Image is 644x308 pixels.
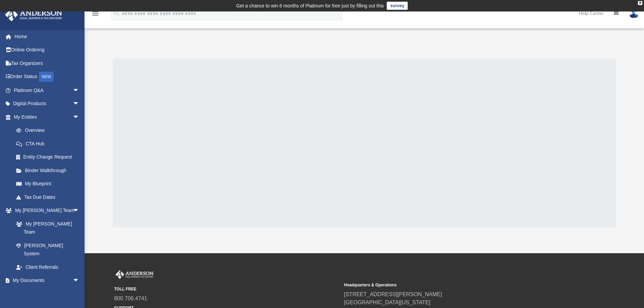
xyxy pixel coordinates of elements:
a: Binder Walkthrough [9,164,90,177]
a: Online Ordering [5,43,90,57]
span: arrow_drop_down [73,110,86,124]
i: search [113,9,120,17]
small: TOLL FREE [114,286,339,292]
img: User Pic [629,8,639,18]
a: Overview [9,124,90,137]
a: [STREET_ADDRESS][PERSON_NAME] [344,291,442,297]
a: menu [91,13,99,18]
a: Tax Due Dates [9,190,90,204]
div: close [638,1,642,5]
a: My Documentsarrow_drop_down [5,274,86,287]
a: My Blueprint [9,177,86,191]
span: arrow_drop_down [73,84,86,97]
a: [GEOGRAPHIC_DATA][US_STATE] [344,300,431,305]
span: arrow_drop_down [73,204,86,218]
a: Client Referrals [9,260,86,274]
a: Order StatusNEW [5,70,90,84]
a: My [PERSON_NAME] Teamarrow_drop_down [5,204,86,217]
span: arrow_drop_down [73,274,86,288]
a: Digital Productsarrow_drop_down [5,97,90,111]
div: NEW [39,72,54,82]
a: Entity Change Request [9,150,90,164]
a: Platinum Q&Aarrow_drop_down [5,84,90,97]
a: My Entitiesarrow_drop_down [5,110,90,124]
a: Home [5,30,90,43]
span: arrow_drop_down [73,97,86,111]
div: Get a chance to win 6 months of Platinum for free just by filling out this [236,2,384,10]
a: CTA Hub [9,137,90,150]
small: Headquarters & Operations [344,282,569,288]
a: survey [387,2,408,10]
img: Anderson Advisors Platinum Portal [3,8,64,21]
a: My [PERSON_NAME] Team [9,217,83,239]
a: [PERSON_NAME] System [9,239,86,260]
img: Anderson Advisors Platinum Portal [114,270,155,279]
i: menu [91,9,99,18]
a: Tax Organizers [5,56,90,70]
a: 800.706.4741 [114,295,147,301]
